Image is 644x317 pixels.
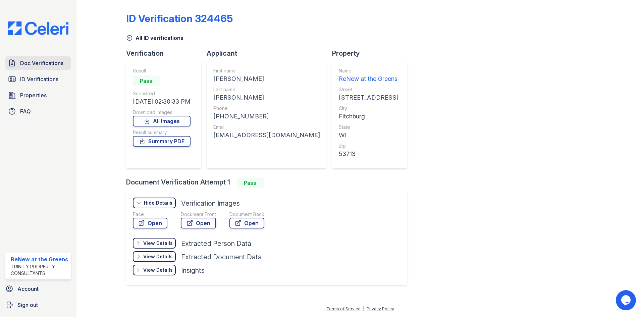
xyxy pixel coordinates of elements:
div: Insights [181,266,205,275]
a: All ID verifications [126,34,183,42]
div: [EMAIL_ADDRESS][DOMAIN_NAME] [213,130,320,140]
a: Privacy Policy [367,306,394,311]
div: View Details [143,240,173,247]
a: Summary PDF [133,136,191,147]
a: Properties [5,89,71,102]
div: First name [213,67,320,74]
span: Doc Verifications [20,59,63,67]
div: Verification Images [181,199,240,208]
div: Street [339,86,398,93]
a: Terms of Service [326,306,361,311]
div: View Details [143,253,173,260]
div: | [363,306,364,311]
div: Document Front [181,211,216,218]
a: Name ReNew at the Greens [339,67,398,84]
div: [PERSON_NAME] [213,74,320,84]
div: State [339,124,398,130]
div: Pass [237,177,264,188]
span: ID Verifications [20,75,58,83]
div: Extracted Person Data [181,239,251,248]
div: Face [133,211,167,218]
div: Trinity Property Consultants [11,263,68,277]
div: Document Verification Attempt 1 [126,177,413,188]
span: Account [17,285,39,293]
div: Extracted Document Data [181,252,262,262]
div: 53713 [339,149,398,159]
div: WI [339,130,398,140]
a: Open [181,218,216,228]
a: ID Verifications [5,72,71,86]
a: All Images [133,116,191,126]
div: Name [339,67,398,74]
div: [PERSON_NAME] [213,93,320,102]
a: Open [229,218,264,228]
span: Properties [20,91,47,99]
div: Applicant [207,49,332,58]
div: [DATE] 02:30:33 PM [133,97,191,106]
span: Sign out [17,301,38,309]
a: Open [133,218,167,228]
div: Submitted [133,90,191,97]
div: ReNew at the Greens [11,255,68,263]
div: Property [332,49,413,58]
a: Account [3,282,74,296]
a: FAQ [5,105,71,118]
div: [PHONE_NUMBER] [213,112,320,121]
div: Last name [213,86,320,93]
iframe: chat widget [616,290,637,310]
span: FAQ [20,107,31,115]
div: Download Images [133,109,191,116]
div: Hide Details [144,200,172,206]
img: CE_Logo_Blue-a8612792a0a2168367f1c8372b55b34899dd931a85d93a1a3d3e32e68fde9ad4.png [3,21,74,35]
a: Doc Verifications [5,56,71,70]
div: City [339,105,398,112]
a: Sign out [3,298,74,312]
div: Verification [126,49,207,58]
div: ID Verification 324465 [126,12,233,24]
div: Email [213,124,320,130]
div: Fitchburg [339,112,398,121]
div: ReNew at the Greens [339,74,398,84]
div: [STREET_ADDRESS] [339,93,398,102]
div: Pass [133,75,160,86]
div: Result summary [133,129,191,136]
div: View Details [143,267,173,273]
div: Zip [339,143,398,149]
div: Phone [213,105,320,112]
div: Document Back [229,211,264,218]
div: Result [133,67,191,74]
